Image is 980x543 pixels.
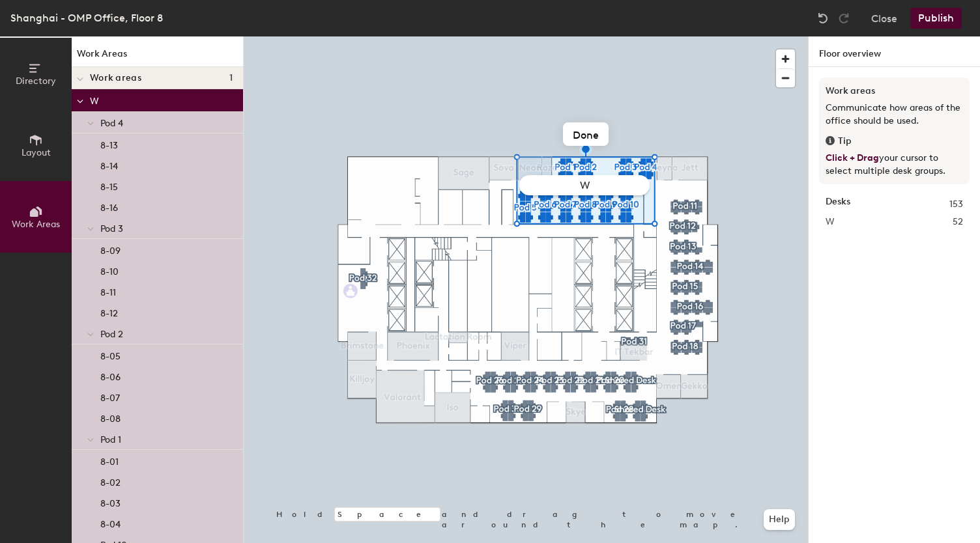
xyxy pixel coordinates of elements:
h3: Work areas [826,84,963,98]
p: 8-14 [100,157,118,172]
p: 8-03 [100,494,121,509]
p: 8-01 [100,452,119,467]
span: Pod 3 [100,223,123,234]
p: W [90,92,233,109]
span: Click + Drag [826,152,879,163]
span: Layout [22,147,51,158]
button: Publish [910,8,962,29]
div: Tip [826,134,963,148]
p: 8-11 [100,283,116,298]
p: Communicate how areas of the office should be used. [826,102,963,128]
span: 153 [949,197,963,212]
h1: Floor overview [809,36,980,67]
span: Work areas [90,73,141,83]
p: your cursor to select multiple desk groups. [826,152,963,178]
span: Pod 2 [100,329,123,340]
p: 8-04 [100,515,121,530]
h1: Work Areas [72,47,243,67]
span: Work Areas [12,219,60,230]
span: W [826,215,835,229]
p: 8-08 [100,410,121,425]
strong: Desks [826,197,850,212]
p: 8-15 [100,178,118,193]
p: 8-02 [100,473,121,488]
p: 8-09 [100,242,121,257]
span: Pod 4 [100,118,123,129]
p: 8-05 [100,347,121,362]
span: 52 [953,215,963,229]
img: Undo [816,12,829,25]
div: Shanghai - OMP Office, Floor 8 [10,10,163,26]
p: 8-06 [100,368,121,383]
span: 1 [229,73,233,83]
p: 8-16 [100,199,118,214]
p: 8-12 [100,304,118,319]
p: 8-07 [100,389,120,404]
span: Directory [16,76,56,87]
p: 8-10 [100,262,119,277]
p: 8-13 [100,136,118,151]
img: Redo [837,12,850,25]
button: Done [563,122,609,146]
span: Pod 1 [100,434,121,445]
button: Close [871,8,897,29]
button: Help [764,509,795,530]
